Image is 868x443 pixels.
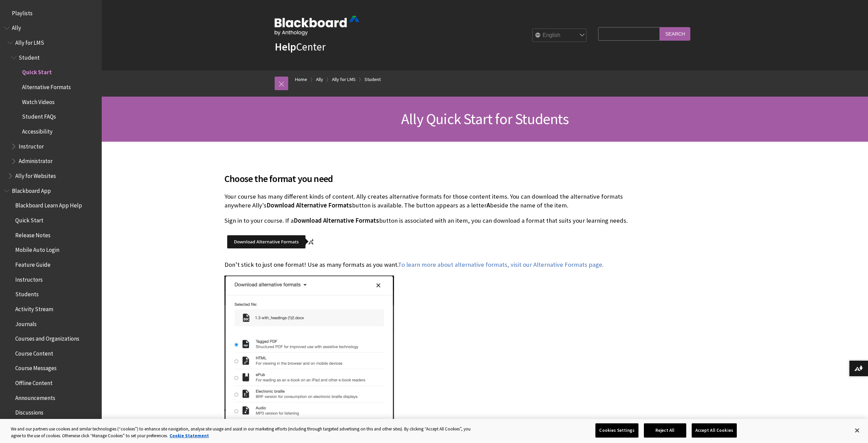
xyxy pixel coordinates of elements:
span: A [487,201,490,209]
span: Quick Start [15,215,43,224]
p: Don’t stick to just one format! Use as many formats as you want. [224,260,645,269]
span: Administrator [19,156,53,165]
button: Close [850,423,865,438]
a: Home [295,75,307,84]
p: Sign in to your course. If a button is associated with an item, you can download a format that su... [224,216,645,225]
span: Students [15,288,39,298]
select: Site Language Selector [533,28,587,42]
span: Ally [12,22,21,32]
span: Ally Quick Start for Students [401,109,569,128]
span: Ally for LMS [15,37,44,46]
a: HelpCenter [275,40,325,54]
button: Accept All Cookies [692,423,737,438]
span: Watch Videos [22,96,55,105]
span: Courses and Organizations [15,333,79,342]
nav: Book outline for Anthology Ally Help [4,22,98,182]
button: Cookies Settings [595,423,638,438]
span: Instructors [15,274,43,283]
strong: Help [275,40,296,54]
span: Feature Guide [15,259,51,268]
a: Ally for LMS [332,75,356,84]
span: Journals [15,318,37,327]
span: Playlists [12,7,33,17]
a: More information about your privacy, opens in a new tab [170,433,209,439]
img: Blackboard by Anthology [275,16,359,36]
span: Accessibility [22,126,53,135]
span: Student FAQs [22,111,56,120]
span: Blackboard Learn App Help [15,200,82,209]
span: Student [19,52,40,61]
span: Ally for Websites [15,170,56,179]
nav: Book outline for Playlists [4,7,98,19]
a: Student [364,75,381,84]
span: Release Notes [15,229,51,239]
span: Download Alternative Formats [267,201,352,209]
span: Course Content [15,348,53,357]
span: Activity Stream [15,303,53,313]
span: Announcements [15,392,55,401]
p: Your course has many different kinds of content. Ally creates alternative formats for those conte... [224,192,645,210]
span: Mobile Auto Login [15,244,59,254]
a: Ally [316,75,323,84]
span: Discussions [15,407,43,416]
img: Tab to the Download Alternative Formats button after the item name. Select the button to explore ... [224,231,318,252]
span: Download Alternative Formats [294,217,379,224]
span: Choose the format you need [224,172,645,186]
span: Alternative Formats [22,81,71,90]
button: Reject All [644,423,686,438]
div: We and our partners use cookies and similar technologies (“cookies”) to enhance site navigation, ... [11,426,477,439]
span: Offline Content [15,377,53,386]
span: Course Messages [15,363,57,372]
span: Quick Start [22,67,52,76]
input: Search [660,27,690,40]
span: Blackboard App [12,185,51,194]
span: Instructor [19,141,44,150]
a: To learn more about alternative formats, visit our Alternative Formats page. [398,261,604,269]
